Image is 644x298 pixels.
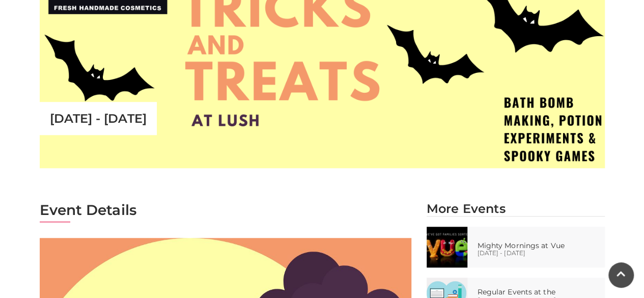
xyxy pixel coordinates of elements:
[50,111,147,126] p: [DATE] - [DATE]
[40,201,411,219] h2: Event Details
[478,250,575,256] p: [DATE] - [DATE]
[419,227,612,267] a: Mighty Mornings at Vue [DATE] - [DATE]
[478,241,575,250] p: Mighty Mornings at Vue
[427,201,605,216] h2: More Events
